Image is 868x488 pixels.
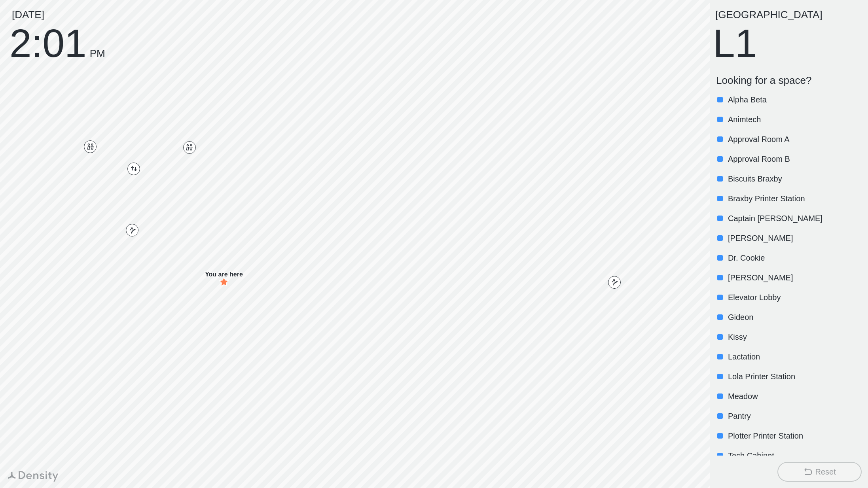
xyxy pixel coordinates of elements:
p: Biscuits Braxby [728,173,860,184]
p: Animtech [728,114,860,125]
p: Tech Cabinet [728,450,860,461]
div: Reset [815,466,836,477]
p: Captain [PERSON_NAME] [728,213,860,224]
p: Approval Room A [728,134,860,145]
p: Pantry [728,410,860,422]
p: Dr. Cookie [728,252,860,263]
p: Kissy [728,331,860,342]
p: Gideon [728,312,860,323]
p: Braxby Printer Station [728,193,860,204]
p: Meadow [728,391,860,402]
p: Looking for a space? [716,74,862,87]
p: [PERSON_NAME] [728,233,860,244]
p: [PERSON_NAME] [728,272,860,283]
p: Lola Printer Station [728,371,860,382]
p: Approval Room B [728,153,860,165]
p: Plotter Printer Station [728,430,860,441]
p: Alpha Beta [728,94,860,105]
p: Lactation [728,351,860,362]
p: Elevator Lobby [728,292,860,303]
button: Reset [777,462,862,482]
